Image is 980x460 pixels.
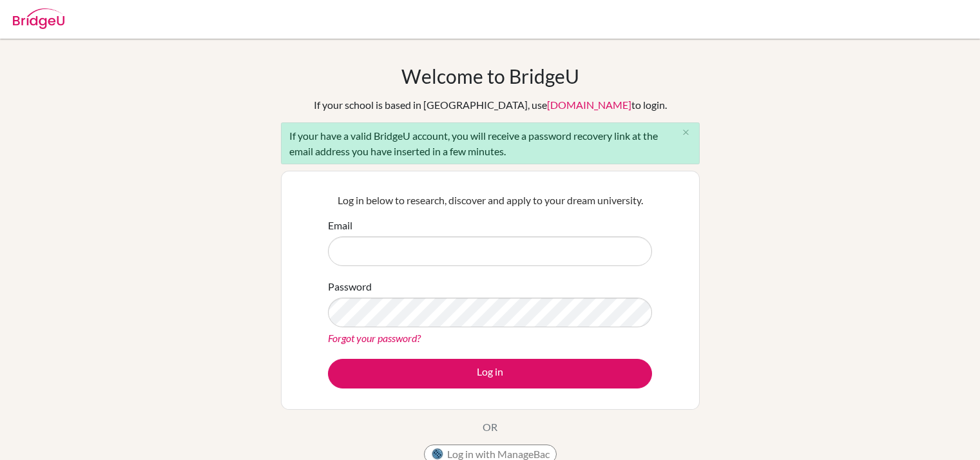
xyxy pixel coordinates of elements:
[328,193,652,208] p: Log in below to research, discover and apply to your dream university.
[328,359,652,388] button: Log in
[13,8,64,29] img: Bridge-U
[483,419,497,435] p: OR
[281,122,700,164] div: If your have a valid BridgeU account, you will receive a password recovery link at the email addr...
[328,279,372,294] label: Password
[314,97,667,113] div: If your school is based in [GEOGRAPHIC_DATA], use to login.
[681,128,691,137] i: close
[328,332,421,344] a: Forgot your password?
[401,64,579,88] h1: Welcome to BridgeU
[673,123,699,142] button: Close
[547,99,631,111] a: [DOMAIN_NAME]
[328,218,352,233] label: Email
